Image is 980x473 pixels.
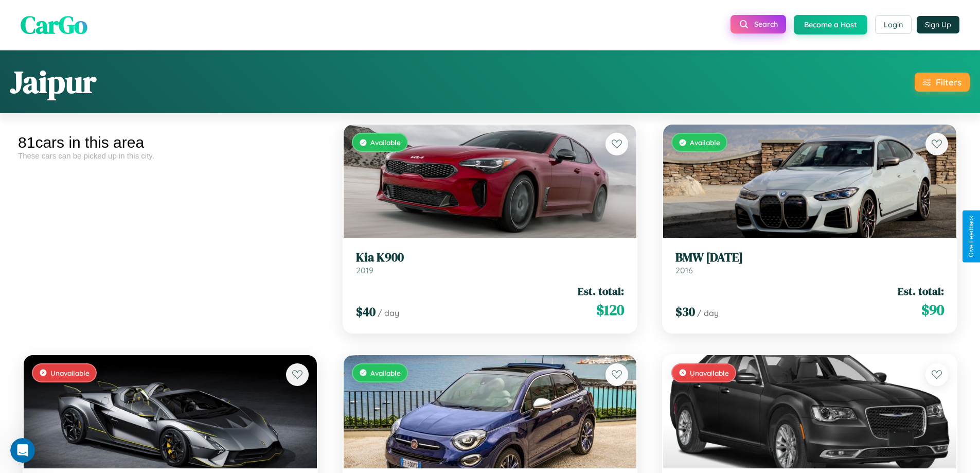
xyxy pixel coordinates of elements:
[675,303,695,320] span: $ 30
[690,138,720,147] span: Available
[596,300,624,320] span: $ 120
[875,15,912,34] button: Login
[675,250,944,265] h3: BMW [DATE]
[915,73,970,92] button: Filters
[898,284,944,299] span: Est. total:
[578,284,624,299] span: Est. total:
[21,8,87,42] span: CarGo
[697,308,719,318] span: / day
[936,77,961,87] div: Filters
[730,15,786,33] button: Search
[754,20,778,29] span: Search
[356,250,625,265] h3: Kia K900
[18,134,323,151] div: 81 cars in this area
[370,138,401,147] span: Available
[917,16,959,33] button: Sign Up
[921,300,944,320] span: $ 90
[690,369,729,377] span: Unavailable
[50,369,90,377] span: Unavailable
[378,308,399,318] span: / day
[356,265,373,275] span: 2019
[794,15,867,34] button: Become a Host
[356,250,625,275] a: Kia K9002019
[370,369,401,377] span: Available
[18,151,323,160] div: These cars can be picked up in this city.
[356,303,376,320] span: $ 40
[675,265,693,275] span: 2016
[968,216,975,257] div: Give Feedback
[675,250,944,275] a: BMW [DATE]2016
[10,438,35,463] iframe: Intercom live chat
[10,61,96,103] h1: Jaipur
